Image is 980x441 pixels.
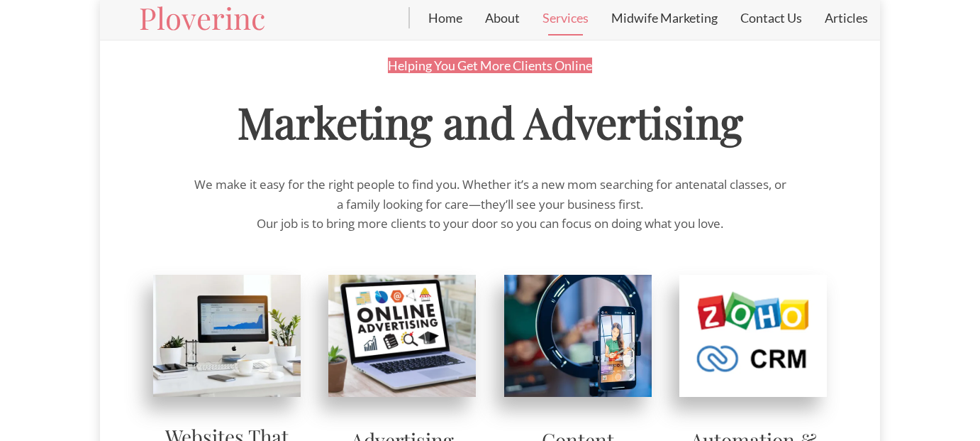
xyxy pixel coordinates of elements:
a: Ploverinc [139,3,265,33]
span: Helping You Get More Clients Online [388,58,592,73]
p: We make it easy for the right people to find you. Whether it’s a new mom searching for antenatal ... [191,175,789,213]
p: Our job is to bring more clients to your door so you can focus on doing what you love. [191,214,789,233]
span: Marketing and Advertising [238,93,743,150]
